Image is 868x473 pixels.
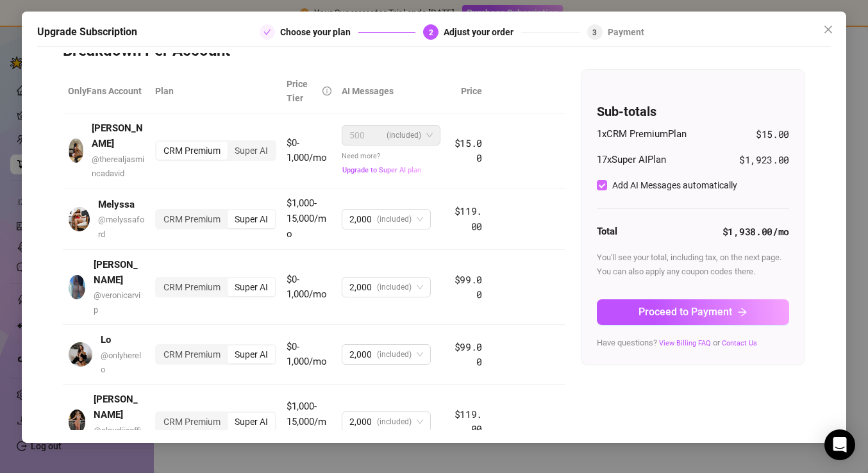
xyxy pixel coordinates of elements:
[94,259,138,286] strong: [PERSON_NAME]
[69,138,84,163] img: avatar.jpg
[228,210,275,228] div: Super AI
[287,197,326,239] span: $1,000-15,000/mo
[92,154,144,178] span: @ therealjasmincadavid
[155,277,276,297] div: segmented control
[349,278,372,297] span: 2,000
[287,79,308,103] span: Price Tier
[455,137,483,165] span: $15.00
[94,394,138,420] strong: [PERSON_NAME]
[156,210,228,228] div: CRM Premium
[455,340,483,369] span: $99.00
[349,210,372,229] span: 2,000
[377,412,412,431] span: (included)
[455,273,483,301] span: $99.00
[228,413,275,431] div: Super AI
[597,253,781,276] span: You'll see your total, including tax, on the next page. You can also apply any coupon codes there.
[638,306,732,318] span: Proceed to Payment
[818,24,839,35] span: Close
[155,140,276,161] div: segmented control
[69,410,85,434] img: avatar.jpg
[156,413,228,431] div: CRM Premium
[444,24,521,40] div: Adjust your order
[597,299,789,325] button: Proceed to Paymentarrow-right
[101,334,111,345] strong: Lo
[429,28,433,37] span: 2
[228,345,275,363] div: Super AI
[263,28,271,36] span: check
[69,207,90,231] img: avatar.jpg
[150,69,281,113] th: Plan
[101,351,141,374] span: @ onlyherelo
[155,344,276,365] div: segmented control
[597,127,687,142] span: 1 x CRM Premium Plan
[156,345,228,363] div: CRM Premium
[69,275,85,299] img: avatar.jpg
[737,307,747,317] span: arrow-right
[342,152,422,174] span: Need more?
[377,345,412,364] span: (included)
[597,103,789,120] h4: Sub-totals
[818,19,839,40] button: Close
[155,209,276,229] div: segmented control
[92,122,143,149] strong: [PERSON_NAME]
[455,408,483,436] span: $119.00
[287,401,326,442] span: $1,000-15,000/mo
[98,199,135,210] strong: Melyssa
[377,210,412,229] span: (included)
[823,24,833,35] span: close
[722,339,757,347] a: Contact Us
[377,278,412,297] span: (included)
[446,69,487,113] th: Price
[94,290,140,314] span: @ veronicarvip
[824,429,855,460] div: Open Intercom Messenger
[280,24,358,40] div: Choose your plan
[155,411,276,432] div: segmented control
[349,126,365,145] span: 500
[63,69,150,113] th: OnlyFans Account
[455,204,483,233] span: $119.00
[597,153,666,168] span: 17 x Super AI Plan
[756,127,789,142] span: $15.00
[337,69,445,113] th: AI Messages
[228,142,275,160] div: Super AI
[659,339,711,347] a: View Billing FAQ
[156,278,228,296] div: CRM Premium
[349,412,372,431] span: 2,000
[287,274,327,301] span: $0-1,000/mo
[322,87,331,95] span: info-circle
[387,126,421,145] span: (included)
[94,426,141,449] span: @ claudiiaofficial
[37,24,137,40] h5: Upgrade Subscription
[722,225,789,238] strong: $1,938.00 /mo
[156,142,228,160] div: CRM Premium
[597,338,757,347] span: Have questions? or
[228,278,275,296] div: Super AI
[342,165,422,175] button: Upgrade to Super AI plan
[287,341,327,368] span: $0-1,000/mo
[287,137,327,164] span: $0-1,000/mo
[612,178,737,192] div: Add AI Messages automatically
[608,24,644,40] div: Payment
[349,345,372,364] span: 2,000
[342,166,421,174] span: Upgrade to Super AI plan
[597,226,617,237] strong: Total
[739,153,789,168] span: $1,923.00
[592,28,597,37] span: 3
[98,215,144,238] span: @ melyssaford
[69,342,92,367] img: avatar.jpg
